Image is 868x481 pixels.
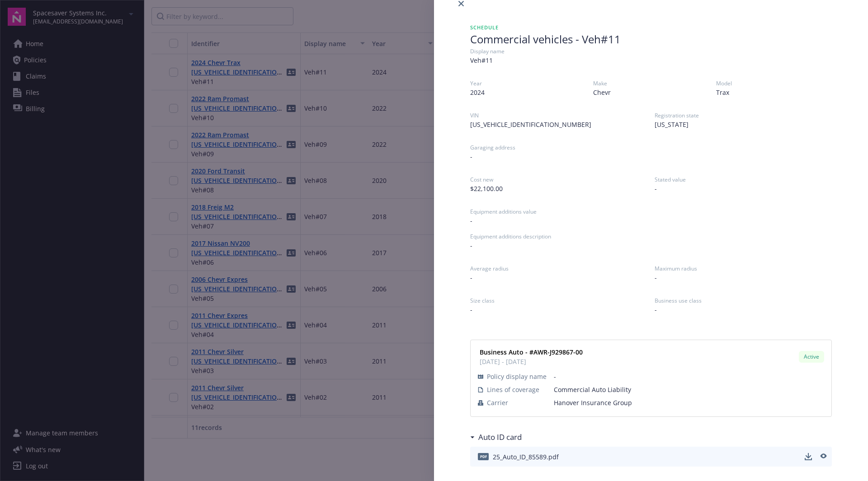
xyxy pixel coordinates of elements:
span: Cost new [470,176,647,184]
span: Hanover Insurance Group [554,398,824,407]
h3: Auto ID card [478,431,522,443]
div: Auto ID card [470,431,522,443]
span: 2024 [470,88,586,97]
span: $22,100.00 [470,184,647,193]
span: Veh#11 [470,56,832,65]
span: Model [716,79,832,88]
span: pdf [478,453,489,460]
span: - [655,273,832,282]
span: Display name [470,47,832,56]
strong: Business Auto - #AWR-J929867-00 [480,348,583,356]
span: Garaging address [470,144,832,152]
span: Business use class [655,297,832,305]
span: - [554,372,824,381]
span: Schedule [470,23,832,31]
span: [DATE] - [DATE] [480,357,583,366]
span: Equipment additions description [470,233,832,241]
span: Commercial Auto Liability [554,385,824,394]
span: Active [802,353,821,361]
a: preview [817,451,828,462]
span: Average radius [470,265,647,273]
span: Maximum radius [655,265,832,273]
span: Size class [470,297,647,305]
span: Carrier [487,398,508,407]
span: VIN [470,112,647,120]
span: Commercial vehicles - Veh#11 [470,31,832,47]
span: Policy display name [487,372,547,381]
span: - [470,216,832,225]
span: - [470,305,647,314]
span: Equipment additions value [470,208,832,216]
span: Trax [716,88,832,97]
span: [US_STATE] [655,120,832,129]
span: - [655,184,832,193]
span: [US_VEHICLE_IDENTIFICATION_NUMBER] [470,120,647,129]
span: Chevr [593,88,709,97]
span: Stated value [655,176,832,184]
span: - [655,305,832,314]
span: Year [470,79,586,88]
span: Lines of coverage [487,385,539,394]
span: Make [593,79,709,88]
span: Registration state [655,112,832,120]
a: download [803,451,814,462]
span: - [470,273,647,282]
span: - [470,241,832,250]
span: 25_Auto_ID_85589.pdf [493,452,559,462]
span: - [470,152,832,161]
